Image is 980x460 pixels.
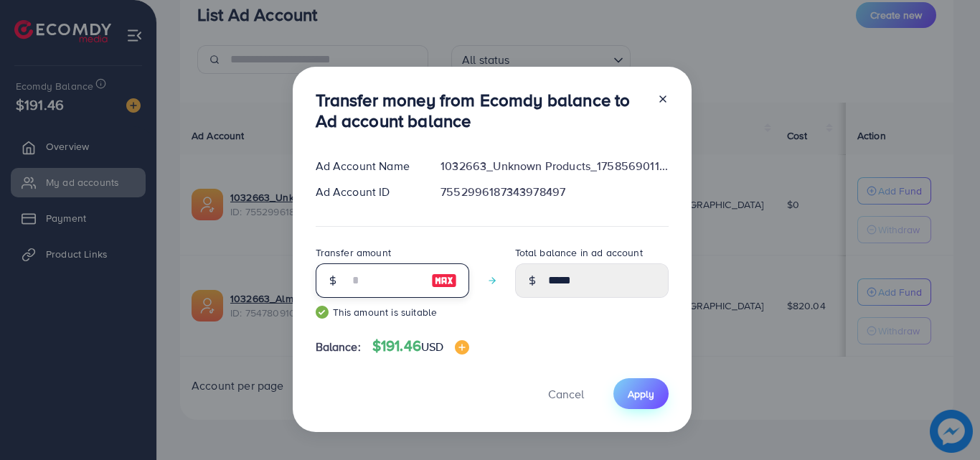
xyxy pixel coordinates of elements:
[316,305,469,319] small: This amount is suitable
[628,387,654,401] span: Apply
[429,158,679,174] div: 1032663_Unknown Products_1758569011676
[304,158,430,174] div: Ad Account Name
[316,306,329,319] img: guide
[455,340,469,355] img: image
[530,378,602,409] button: Cancel
[372,337,470,355] h4: $191.46
[431,272,457,289] img: image
[421,339,443,355] span: USD
[316,339,361,355] span: Balance:
[548,386,584,402] span: Cancel
[429,184,679,200] div: 7552996187343978497
[613,378,669,409] button: Apply
[316,90,646,131] h3: Transfer money from Ecomdy balance to Ad account balance
[304,184,430,200] div: Ad Account ID
[316,245,391,260] label: Transfer amount
[515,245,643,260] label: Total balance in ad account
